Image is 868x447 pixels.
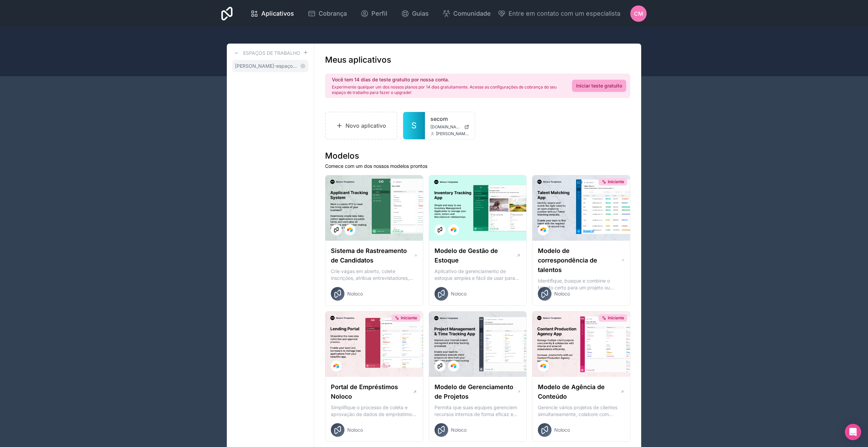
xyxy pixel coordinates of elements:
a: Novo aplicativo [325,112,397,140]
font: Noloco [554,427,570,433]
font: Noloco [554,291,570,297]
font: Iniciante [401,315,417,320]
img: Logotipo do Airtable [334,363,339,369]
font: CM [634,10,643,17]
a: Guias [396,6,434,21]
font: Modelo de Gestão de Estoque [435,247,498,264]
font: Você tem 14 dias de teste gratuito por nossa conta. [332,77,449,82]
font: [PERSON_NAME]-espaço-de-trabalho [235,63,321,69]
font: Experimente qualquer um dos nossos planos por 14 dias gratuitamente. Acesse as configurações de c... [332,84,557,95]
a: Cobrança [302,6,352,21]
font: Iniciar teste gratuito [576,83,622,89]
font: Permita que suas equipes gerenciem recursos internos de forma eficaz e executem projetos de clien... [435,404,517,431]
a: [DOMAIN_NAME] [430,124,469,130]
font: Modelo de correspondência de talentos [538,247,597,273]
font: secom [430,115,448,122]
font: Noloco [347,427,363,433]
font: Noloco [451,291,467,297]
font: Comece com um dos nossos modelos prontos [325,163,427,169]
font: Comunidade [453,10,491,17]
button: Entre em contato com um especialista [498,9,620,18]
font: Iniciante [608,315,624,320]
font: Cobrança [319,10,347,17]
img: Logotipo do Airtable [451,227,456,233]
font: Meus aplicativos [325,55,391,65]
font: Noloco [451,427,467,433]
font: Novo aplicativo [345,122,386,129]
font: [DOMAIN_NAME] [430,124,464,129]
a: Perfil [355,6,393,21]
a: Iniciar teste gratuito [572,80,626,92]
font: Guias [412,10,429,17]
a: [PERSON_NAME]-espaço-de-trabalho [232,60,308,72]
font: Noloco [347,291,363,297]
font: Perfil [371,10,387,17]
a: Espaços de trabalho [232,49,300,57]
font: Iniciante [608,179,624,184]
font: Crie vagas em aberto, colete inscrições, atribua entrevistadores, centralize o feedback dos candi... [331,268,415,301]
font: Modelos [325,151,359,161]
a: secom [430,115,469,123]
div: Abra o Intercom Messenger [845,424,861,440]
font: Simplifique o processo de coleta e aprovação de dados de empréstimos com nosso modelo de Portal d... [331,404,416,431]
font: S [411,121,416,130]
font: Entre em contato com um especialista [509,10,620,17]
a: Comunidade [437,6,496,21]
img: Logotipo do Airtable [347,227,353,233]
font: [PERSON_NAME][EMAIL_ADDRESS][DOMAIN_NAME] [436,131,538,136]
img: Logotipo do Airtable [541,363,546,369]
a: S [403,112,425,139]
font: Portal de Empréstimos Noloco [331,383,398,400]
font: Modelo de Agência de Conteúdo [538,383,605,400]
img: Logotipo do Airtable [451,363,456,369]
font: Identifique, busque e combine o talento certo para um projeto ou posição em aberto com nosso mode... [538,278,622,304]
font: Espaços de trabalho [243,50,300,56]
img: Logotipo do Airtable [541,227,546,233]
font: Aplicativo de gerenciamento de estoque simples e fácil de usar para gerenciar seu estoque, pedido... [435,268,519,294]
a: Aplicativos [245,6,299,21]
font: Modelo de Gerenciamento de Projetos [435,383,513,400]
font: Aplicativos [261,10,294,17]
font: Sistema de Rastreamento de Candidatos [331,247,407,264]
